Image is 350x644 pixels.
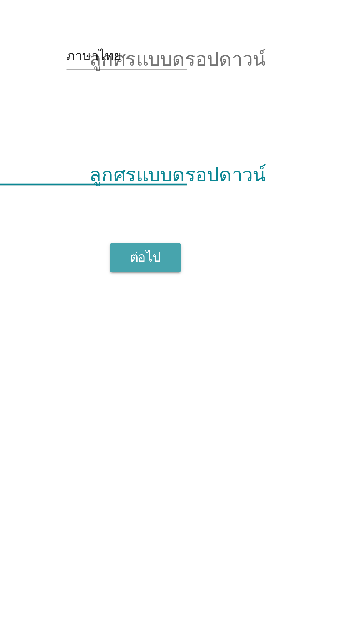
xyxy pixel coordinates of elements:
[221,258,245,264] font: ภาษาไทย
[231,257,309,265] font: ลูกศรแบบดรอปดาวน์
[231,308,309,317] font: ลูกศรแบบดรอปดาวน์
[249,347,263,354] font: ต่อไป
[75,283,130,293] font: คุณอายุเท่าไร?
[82,307,264,318] input: รายการนี้อัตโนมัติอีกครั้งเพื่อตีพิมพ์ในรายการนี้
[75,309,82,316] font: 35
[75,322,112,327] font: เลือกคำตอบของคุณ
[240,344,272,357] button: ต่อไป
